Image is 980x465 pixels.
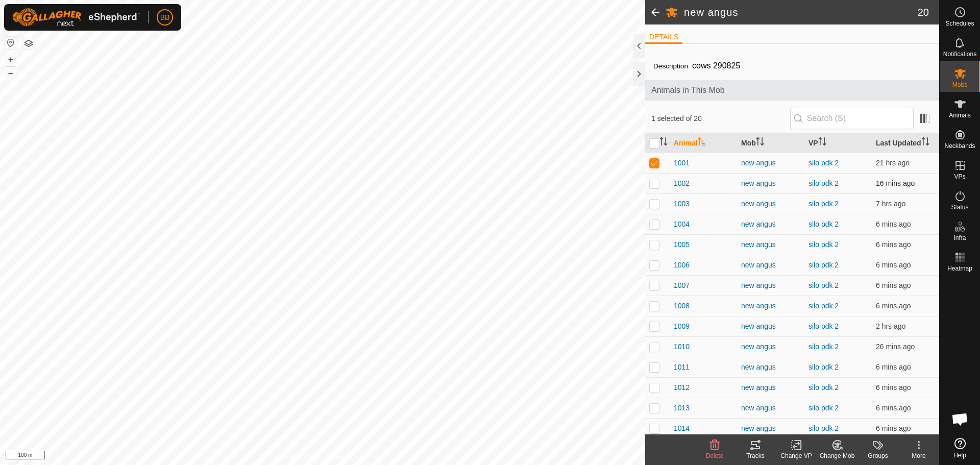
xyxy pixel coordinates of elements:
[674,403,690,413] span: 1013
[876,220,911,228] span: 3 Oct 2025, 2:01 pm
[857,451,898,460] div: Groups
[741,301,800,311] div: new angus
[953,452,966,458] span: Help
[945,20,974,27] span: Schedules
[949,112,971,118] span: Animals
[876,281,911,289] span: 3 Oct 2025, 2:01 pm
[674,321,690,332] span: 1009
[945,404,975,434] div: Open chat
[818,139,826,147] p-sorticon: Activate to sort
[808,159,839,167] a: silo pdk 2
[808,261,839,269] a: silo pdk 2
[645,32,682,44] li: DETAILS
[735,451,776,460] div: Tracks
[808,322,839,330] a: silo pdk 2
[808,220,839,228] a: silo pdk 2
[670,133,737,153] th: Animal
[876,322,905,330] span: 3 Oct 2025, 12:01 pm
[808,404,839,412] a: silo pdk 2
[808,424,839,432] a: silo pdk 2
[741,219,800,230] div: new angus
[951,204,968,210] span: Status
[741,199,800,209] div: new angus
[333,452,363,461] a: Contact Us
[674,178,690,189] span: 1002
[741,260,800,271] div: new angus
[684,6,918,18] h2: new angus
[756,139,764,147] p-sorticon: Activate to sort
[706,452,724,459] span: Delete
[808,302,839,310] a: silo pdk 2
[651,84,933,96] span: Animals in This Mob
[741,341,800,352] div: new angus
[876,200,905,208] span: 3 Oct 2025, 6:31 am
[808,179,839,187] a: silo pdk 2
[5,37,17,49] button: Reset Map
[674,382,690,393] span: 1012
[808,383,839,391] a: silo pdk 2
[653,62,688,70] label: Description
[952,82,967,88] span: Mobs
[876,302,911,310] span: 3 Oct 2025, 2:01 pm
[5,54,17,66] button: +
[790,108,914,129] input: Search (S)
[940,434,980,462] a: Help
[741,178,800,189] div: new angus
[741,362,800,373] div: new angus
[953,235,966,241] span: Infra
[688,57,744,74] span: cows 290825
[876,179,915,187] span: 3 Oct 2025, 1:51 pm
[741,321,800,332] div: new angus
[741,423,800,434] div: new angus
[876,383,911,391] span: 3 Oct 2025, 2:01 pm
[651,113,790,124] span: 1 selected of 20
[741,403,800,413] div: new angus
[876,424,911,432] span: 3 Oct 2025, 2:01 pm
[944,143,975,149] span: Neckbands
[876,240,911,249] span: 3 Oct 2025, 2:01 pm
[674,199,690,209] span: 1003
[22,37,35,50] button: Map Layers
[808,281,839,289] a: silo pdk 2
[808,342,839,351] a: silo pdk 2
[674,341,690,352] span: 1010
[674,301,690,311] span: 1008
[659,139,668,147] p-sorticon: Activate to sort
[876,261,911,269] span: 3 Oct 2025, 2:01 pm
[698,139,706,147] p-sorticon: Activate to sort
[674,158,690,168] span: 1001
[160,12,170,23] span: BB
[954,174,965,180] span: VPs
[674,280,690,291] span: 1007
[921,139,929,147] p-sorticon: Activate to sort
[674,362,690,373] span: 1011
[876,363,911,371] span: 3 Oct 2025, 2:01 pm
[737,133,804,153] th: Mob
[808,363,839,371] a: silo pdk 2
[808,200,839,208] a: silo pdk 2
[876,159,910,167] span: 2 Oct 2025, 4:21 pm
[898,451,939,460] div: More
[741,382,800,393] div: new angus
[808,240,839,249] a: silo pdk 2
[804,133,872,153] th: VP
[674,423,690,434] span: 1014
[12,8,140,27] img: Gallagher Logo
[918,5,929,20] span: 20
[876,342,915,351] span: 3 Oct 2025, 1:41 pm
[5,67,17,79] button: –
[741,158,800,168] div: new angus
[674,239,690,250] span: 1005
[947,265,972,272] span: Heatmap
[872,133,939,153] th: Last Updated
[741,239,800,250] div: new angus
[776,451,817,460] div: Change VP
[674,260,690,271] span: 1006
[674,219,690,230] span: 1004
[943,51,976,57] span: Notifications
[282,452,321,461] a: Privacy Policy
[876,404,911,412] span: 3 Oct 2025, 2:01 pm
[741,280,800,291] div: new angus
[817,451,857,460] div: Change Mob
